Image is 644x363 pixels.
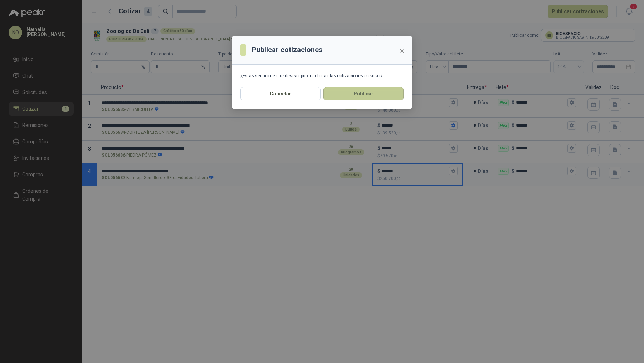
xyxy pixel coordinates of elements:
[240,73,404,78] div: ¿Estás seguro de que deseas publicar todas las cotizaciones creadas?
[396,45,408,57] button: Close
[240,87,321,100] button: Cancelar
[399,48,405,54] span: close
[252,44,323,55] h3: Publicar cotizaciones
[323,87,404,100] button: Publicar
